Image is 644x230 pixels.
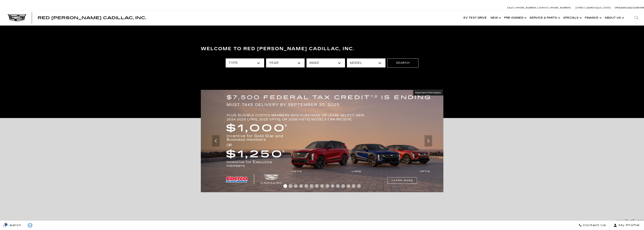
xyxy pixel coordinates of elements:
[299,184,303,188] span: Go to slide 4
[627,7,634,9] span: Sales:
[212,135,220,147] div: Previous
[347,184,350,188] span: Go to slide 13
[550,7,571,9] span: [PHONE_NUMBER]
[331,184,335,188] span: Go to slide 10
[528,10,561,25] a: Service & Parts
[2,222,11,226] section: Click to Open Cookie Consent Modal
[561,10,583,25] a: Specials
[576,7,611,9] a: [STREET_ADDRESS][US_STATE]
[320,184,324,188] span: Go to slide 8
[201,45,443,53] h3: Welcome to Red [PERSON_NAME] Cadillac, Inc.
[38,16,146,20] span: Red [PERSON_NAME] Cadillac, Inc.
[201,90,443,192] img: $7,500 FEDERAL TAX CREDIT IS ENDING. $1,000 incentive for Gold Star and Business members OR $1250...
[289,184,292,188] span: Go to slide 2
[266,58,305,67] select: Filter by year
[8,14,26,21] img: Cadillac Dark Logo with Cadillac White Text
[462,10,489,25] a: EV Test Drive
[352,184,356,188] span: Go to slide 14
[502,10,528,25] a: Pre-Owned
[634,7,644,9] span: 9 AM-6 PM
[294,184,298,188] span: Go to slide 3
[609,221,644,230] button: Open user profile menu
[539,7,549,9] span: Service:
[617,223,640,228] span: My Profile
[489,10,502,25] a: New
[2,222,11,226] img: Opt-Out Icon
[325,184,329,188] span: Go to slide 9
[603,10,625,25] a: About Us
[226,58,264,67] select: Filter by type
[306,58,345,67] select: Filter by make
[516,7,537,9] span: [PHONE_NUMBER]
[347,58,385,67] select: Filter by model
[6,223,21,228] span: Search
[387,58,418,67] button: Search
[425,135,432,147] div: Next
[38,16,146,20] a: Red [PERSON_NAME] Cadillac, Inc.
[507,7,538,9] a: Sales: [PHONE_NUMBER]
[582,223,606,228] span: Contact Us
[357,184,361,188] span: Go to slide 15
[583,10,603,25] a: Finance
[415,91,441,94] span: Important Information
[315,184,319,188] span: Go to slide 7
[615,7,627,9] span: Open [DATE]
[413,90,443,95] button: Important Information
[538,7,572,9] a: Service: [PHONE_NUMBER]
[310,184,313,188] span: Go to slide 6
[304,184,308,188] span: Go to slide 5
[283,184,287,188] span: Go to slide 1
[576,221,609,230] a: Contact Us
[507,7,515,9] span: Sales:
[336,184,340,188] span: Go to slide 11
[341,184,345,188] span: Go to slide 12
